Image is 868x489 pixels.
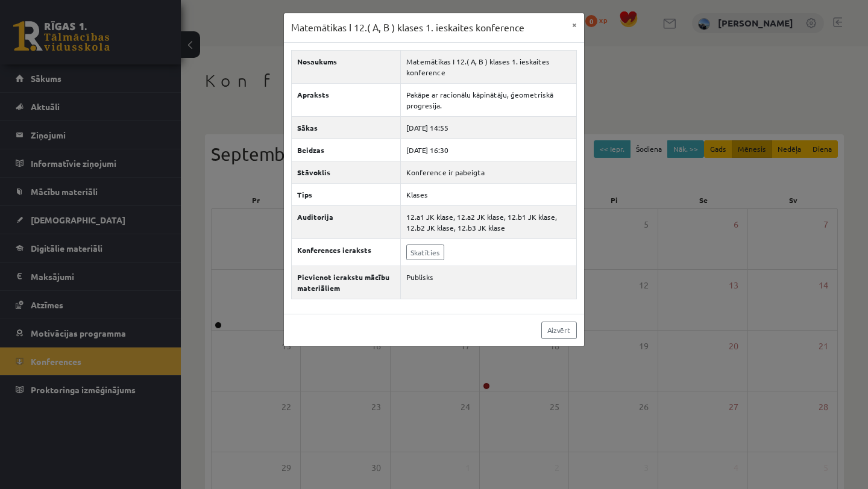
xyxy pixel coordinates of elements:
[400,139,576,161] td: [DATE] 16:30
[400,83,576,116] td: Pakāpe ar racionālu kāpinātāju, ģeometriskā progresija.
[565,13,584,36] button: ×
[400,266,576,299] td: Publisks
[400,205,576,238] td: 12.a1 JK klase, 12.a2 JK klase, 12.b1 JK klase, 12.b2 JK klase, 12.b3 JK klase
[292,205,401,238] th: Auditorija
[292,266,401,299] th: Pievienot ierakstu mācību materiāliem
[292,116,401,139] th: Sākas
[541,322,577,339] a: Aizvērt
[400,116,576,139] td: [DATE] 14:55
[292,183,401,205] th: Tips
[291,20,524,35] h3: Matemātikas I 12.( A, B ) klases 1. ieskaites konference
[292,139,401,161] th: Beidzas
[292,238,401,266] th: Konferences ieraksts
[400,161,576,183] td: Konference ir pabeigta
[400,183,576,205] td: Klases
[292,161,401,183] th: Stāvoklis
[406,244,444,260] a: Skatīties
[400,50,576,83] td: Matemātikas I 12.( A, B ) klases 1. ieskaites konference
[292,50,401,83] th: Nosaukums
[292,83,401,116] th: Apraksts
